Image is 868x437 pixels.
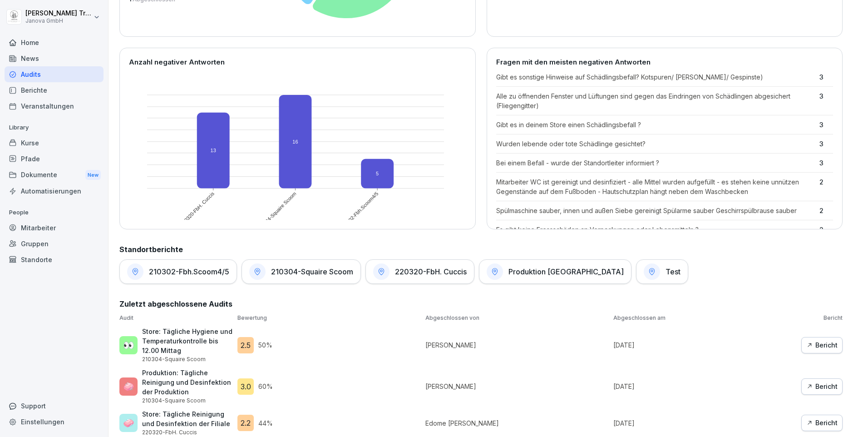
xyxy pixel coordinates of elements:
p: 👀 [123,338,134,352]
p: Audit [119,314,233,322]
p: Library [5,120,104,135]
button: Bericht [801,378,843,395]
p: 2 [819,225,833,234]
a: Pfade [5,151,104,167]
div: 2.2 [237,415,254,431]
h1: Produktion [GEOGRAPHIC_DATA] [508,267,624,276]
text: 210302-Fbh.Scoom4/5 [340,191,380,231]
p: Wurden lebende oder tote Schädlinge gesichtet? [496,139,815,149]
h1: 220320-FbH. Cuccis [395,267,467,276]
p: People [5,205,104,220]
p: [DATE] [613,418,797,428]
h2: Standortberichte [119,244,843,255]
div: Support [5,398,104,414]
p: [PERSON_NAME] [425,382,609,391]
p: Abgeschlossen am [613,314,797,322]
h1: Test [666,267,681,276]
p: Es gibt keine Fressschäden an Verpackungen oder Lebensmitteln ? [496,225,815,234]
a: Automatisierungen [5,183,104,199]
p: Gibt es in deinem Store einen Schädlingsbefall ? [496,120,815,129]
p: 210304-Squaire Scoom [142,397,233,405]
p: Alle zu öffnenden Fenster und Lüftungen sind gegen das Eindringen von Schädlingen abgesichert (Fl... [496,91,815,110]
p: [DATE] [613,382,797,391]
a: Audits [5,66,104,82]
div: Dokumente [5,167,104,184]
div: Bericht [806,418,838,428]
a: Berichte [5,82,104,98]
text: 210304-Squaire Scoom [256,191,297,232]
div: 2.5 [237,337,254,353]
div: New [85,170,101,180]
p: Edome [PERSON_NAME] [425,418,609,428]
p: 3 [819,72,833,82]
a: 210304-Squaire Scoom [242,259,361,284]
div: Bericht [806,340,838,350]
a: Test [636,259,688,284]
p: 2 [819,177,833,196]
p: 210304-Squaire Scoom [142,355,233,363]
p: 2 [819,206,833,215]
p: Bewertung [237,314,421,322]
p: 🧼 [123,416,134,430]
p: Produktion: Tägliche Reinigung und Desinfektion der Produktion [142,368,233,397]
p: Gibt es sonstige Hinweise auf Schädlingsbefall? Kotspuren/ [PERSON_NAME]/ Gespinste) [496,72,815,82]
p: Store: Tägliche Reinigung und Desinfektion der Filiale [142,409,233,428]
a: Kurse [5,135,104,151]
a: Mitarbeiter [5,220,104,236]
a: 220320-FbH. Cuccis [365,259,474,284]
text: 220320-FbH. Cuccis [179,190,216,227]
h2: Zuletzt abgeschlossene Audits [119,298,843,309]
p: 50 % [258,340,272,350]
div: Bericht [806,382,838,392]
h1: 210302-Fbh.Scoom4/5 [149,267,229,276]
p: 220320-FbH. Cuccis [142,428,233,437]
p: Janova GmbH [25,18,92,24]
p: Bei einem Befall - wurde der Standortleiter informiert ? [496,158,815,168]
a: Veranstaltungen [5,98,104,114]
p: [PERSON_NAME] Trautmann [25,10,92,17]
p: 3 [819,120,833,129]
a: Gruppen [5,236,104,252]
p: Spülmaschine sauber, innen und außen Siebe gereinigt Spülarme sauber Geschirrspülbrause sauber [496,206,815,215]
button: Bericht [801,415,843,431]
p: Anzahl negativer Antworten [129,57,466,68]
a: Produktion [GEOGRAPHIC_DATA] [479,259,631,284]
p: [PERSON_NAME] [425,340,609,350]
a: Standorte [5,252,104,268]
h1: 210304-Squaire Scoom [271,267,353,276]
a: Home [5,35,104,50]
p: [DATE] [613,340,797,350]
div: 3.0 [237,378,254,395]
p: 60 % [258,382,273,391]
a: DokumenteNew [5,167,104,184]
p: 44 % [258,418,273,428]
button: Bericht [801,337,843,353]
p: Store: Tägliche Hygiene und Temperaturkontrolle bis 12.00 Mittag [142,327,233,355]
p: Fragen mit den meisten negativen Antworten [496,57,833,68]
p: Bericht [801,314,843,322]
p: 3 [819,139,833,149]
p: 3 [819,91,833,110]
p: 3 [819,158,833,168]
p: Abgeschlossen von [425,314,609,322]
a: Einstellungen [5,414,104,430]
p: 🧼 [123,380,134,393]
a: News [5,50,104,66]
a: 210302-Fbh.Scoom4/5 [119,259,237,284]
p: Mitarbeiter WC ist gereinigt und desinfiziert - alle Mittel wurden aufgefüllt - es stehen keine u... [496,177,815,196]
